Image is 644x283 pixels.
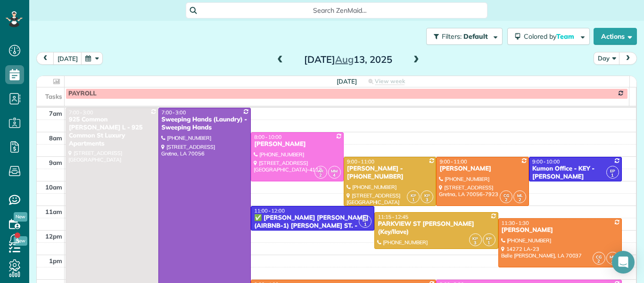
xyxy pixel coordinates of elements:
div: 925 Common [PERSON_NAME] L - 925 Common St Luxury Apartments [68,116,156,148]
span: KP [486,236,492,241]
span: 10am [45,183,62,191]
span: 11:00 - 12:00 [254,207,285,214]
span: CG [596,254,602,259]
div: ✅ [PERSON_NAME] [PERSON_NAME] (AIRBNB-1) [PERSON_NAME] ST. - FLEURLICITY LLC [254,214,372,238]
span: Aug [335,53,354,65]
h2: [DATE] 13, 2025 [289,54,407,65]
small: 2 [607,257,619,266]
span: 7:00 - 3:00 [162,109,186,116]
small: 2 [500,196,512,205]
span: 9am [49,159,62,166]
div: [PERSON_NAME] [439,165,526,173]
button: next [619,52,637,65]
div: Sweeping Hands (Laundry) - Sweeping Hands [161,116,248,132]
div: Kumon Office - KEY - [PERSON_NAME] [532,165,619,181]
small: 1 [607,171,619,180]
span: Default [463,32,488,41]
span: KP [472,236,478,241]
span: 9:00 - 11:00 [439,158,467,165]
span: 11:30 - 1:30 [502,220,529,226]
button: Colored byTeam [507,28,590,45]
small: 1 [483,239,495,248]
button: prev [36,52,54,65]
span: KP [424,193,430,198]
span: 12pm [45,232,62,240]
small: 3 [421,196,433,205]
span: KP [411,193,416,198]
span: EP [363,217,368,223]
small: 2 [514,196,526,205]
span: EP [610,168,615,173]
small: 3 [470,239,481,248]
div: [PERSON_NAME] - [PHONE_NUMBER] [347,165,434,181]
small: 2 [315,171,327,180]
span: 1pm [49,257,62,265]
button: Day [594,52,620,65]
button: Filters: Default [426,28,503,45]
span: 7:00 - 3:00 [69,109,93,116]
div: [PERSON_NAME] [501,226,619,234]
span: Filters: [442,32,462,41]
a: Filters: Default [421,28,503,45]
span: View week [375,77,405,85]
small: 4 [329,171,340,180]
span: 9:00 - 10:00 [532,158,560,165]
button: Actions [594,28,637,45]
span: ML [517,193,523,198]
span: AR [318,168,323,173]
div: Open Intercom Messenger [612,251,635,274]
span: [DATE] [337,77,357,85]
span: 7am [49,110,62,117]
span: ML [610,254,615,259]
small: 1 [407,196,419,205]
span: Colored by [524,32,578,41]
span: 8:00 - 10:00 [254,134,281,140]
span: Team [556,32,576,41]
small: 1 [359,220,371,229]
span: 8am [49,134,62,142]
span: 11am [45,208,62,215]
small: 2 [593,257,605,266]
span: CG [504,193,509,198]
span: 9:00 - 11:00 [347,158,374,165]
span: PAYROLL [68,90,97,97]
span: 11:15 - 12:45 [378,214,408,220]
div: PARKVIEW ST [PERSON_NAME] (Key/llave) [377,220,495,236]
span: MM [331,168,338,173]
button: [DATE] [53,52,82,65]
span: New [14,212,27,222]
div: [PERSON_NAME] [254,140,341,148]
